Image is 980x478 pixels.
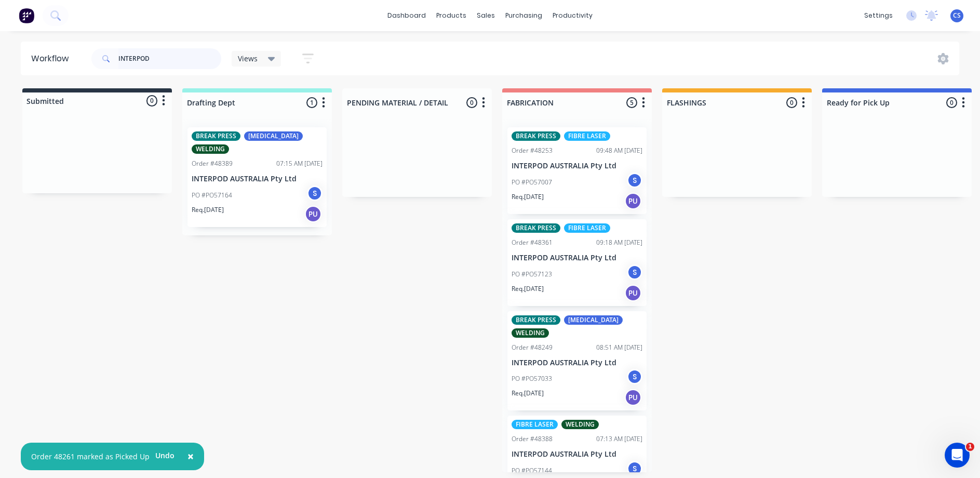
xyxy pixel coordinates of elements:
button: Undo [150,448,180,463]
div: purchasing [500,8,547,23]
div: PU [625,193,641,209]
div: Order #48361 [512,238,553,247]
div: [MEDICAL_DATA] [244,131,303,141]
span: CS [953,11,961,20]
p: INTERPOD AUSTRALIA Pty Ltd [512,162,642,170]
div: PU [305,206,321,222]
p: PO #PO57007 [512,178,552,187]
div: Workflow [31,52,74,65]
div: S [627,264,642,280]
div: 08:51 AM [DATE] [596,343,642,352]
div: BREAK PRESS [512,315,560,325]
div: sales [472,8,500,23]
div: BREAK PRESS[MEDICAL_DATA]WELDINGOrder #4824908:51 AM [DATE]INTERPOD AUSTRALIA Pty LtdPO #PO57033S... [507,311,647,411]
div: Order 48261 marked as Picked Up [31,451,150,462]
div: WELDING [192,144,229,154]
span: 1 [966,443,974,451]
p: PO #PO57033 [512,374,552,383]
div: BREAK PRESSFIBRE LASEROrder #4836109:18 AM [DATE]INTERPOD AUSTRALIA Pty LtdPO #PO57123SReq.[DATE]PU [507,219,647,306]
div: S [307,185,323,201]
p: Req. [DATE] [512,389,544,398]
div: Order #48388 [512,434,553,444]
div: BREAK PRESS [512,131,560,141]
div: PU [625,389,641,406]
a: dashboard [382,8,431,23]
p: PO #PO57144 [512,466,552,475]
div: 07:13 AM [DATE] [596,434,642,444]
div: BREAK PRESS[MEDICAL_DATA]WELDINGOrder #4838907:15 AM [DATE]INTERPOD AUSTRALIA Pty LtdPO #PO57164S... [187,127,327,227]
p: Req. [DATE] [512,192,544,202]
input: Search for orders... [118,48,221,69]
p: INTERPOD AUSTRALIA Pty Ltd [512,450,642,459]
div: S [627,172,642,188]
div: BREAK PRESS [512,223,560,233]
div: settings [859,8,898,23]
div: Order #48389 [192,159,233,168]
div: 07:15 AM [DATE] [276,159,323,168]
div: Order #48253 [512,146,553,155]
div: S [627,461,642,476]
p: INTERPOD AUSTRALIA Pty Ltd [192,175,323,183]
p: INTERPOD AUSTRALIA Pty Ltd [512,254,642,262]
p: Req. [DATE] [192,205,224,215]
div: BREAK PRESS [192,131,240,141]
span: Views [238,53,258,64]
div: productivity [547,8,598,23]
iframe: Intercom live chat [945,443,970,468]
div: [MEDICAL_DATA] [564,315,623,325]
div: 09:48 AM [DATE] [596,146,642,155]
div: PU [625,285,641,301]
div: 09:18 AM [DATE] [596,238,642,247]
p: Req. [DATE] [512,284,544,294]
div: WELDING [512,328,549,338]
div: FIBRE LASER [564,223,610,233]
div: FIBRE LASER [564,131,610,141]
div: S [627,369,642,384]
p: PO #PO57123 [512,270,552,279]
div: BREAK PRESSFIBRE LASEROrder #4825309:48 AM [DATE]INTERPOD AUSTRALIA Pty LtdPO #PO57007SReq.[DATE]PU [507,127,647,214]
div: FIBRE LASER [512,420,558,429]
div: Order #48249 [512,343,553,352]
div: products [431,8,472,23]
img: Factory [19,8,34,23]
span: × [187,449,194,463]
div: WELDING [561,420,599,429]
button: Close [177,444,204,469]
p: INTERPOD AUSTRALIA Pty Ltd [512,358,642,367]
p: PO #PO57164 [192,191,232,200]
